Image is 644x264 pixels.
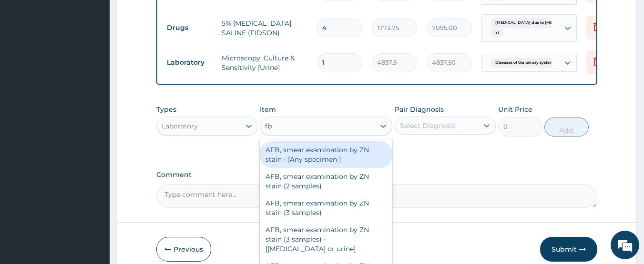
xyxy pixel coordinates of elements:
td: Laboratory [162,54,217,71]
div: Minimize live chat window [156,5,179,28]
td: Drugs [162,19,217,37]
div: Laboratory [162,121,198,131]
div: AFB, smear examination by ZN stain (3 samples) [260,195,392,221]
div: AFB, smear examination by ZN stain (3 samples) - [[MEDICAL_DATA] or urine] [260,221,392,257]
textarea: Type your message and hit 'Enter' [5,169,182,202]
td: 5% [MEDICAL_DATA] SALINE (FIDSON) [217,14,312,42]
span: We're online! [55,74,132,170]
span: [MEDICAL_DATA] due to [MEDICAL_DATA] falc... [491,18,596,28]
label: Unit Price [498,105,532,114]
img: d_794563401_company_1708531726252_794563401 [18,48,39,71]
div: Select Diagnosis [400,121,456,130]
td: Microscopy, Culture & Sensitivity [Urine] [217,49,312,77]
button: Add [544,117,589,137]
label: Pair Diagnosis [395,105,444,114]
label: Item [260,105,276,114]
div: AFB, smear examination by ZN stain - [Any specimen ] [260,141,392,168]
span: + 1 [491,29,504,38]
label: Types [156,106,176,114]
button: Previous [156,237,211,262]
label: Comment [156,171,598,179]
span: Diseases of the urinary system... [491,58,561,68]
button: Submit [540,237,597,262]
div: Chat with us now [50,53,160,66]
div: AFB, smear examination by ZN stain (2 samples) [260,168,392,195]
